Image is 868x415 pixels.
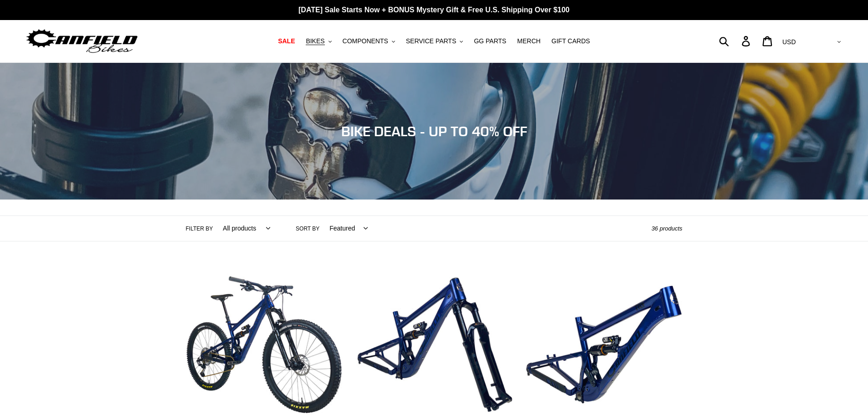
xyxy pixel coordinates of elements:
span: 36 products [652,225,683,232]
label: Sort by [296,225,319,233]
button: SERVICE PARTS [401,35,467,47]
button: BIKES [301,35,336,47]
a: SALE [273,35,299,47]
span: GG PARTS [474,37,506,45]
img: Canfield Bikes [25,27,139,56]
span: COMPONENTS [343,37,388,45]
span: BIKES [306,37,324,45]
span: MERCH [517,37,540,45]
span: SALE [278,37,295,45]
span: GIFT CARDS [551,37,590,45]
span: BIKE DEALS - UP TO 40% OFF [341,123,527,139]
a: GG PARTS [469,35,511,47]
a: MERCH [513,35,545,47]
button: COMPONENTS [338,35,400,47]
label: Filter by [186,225,213,233]
a: GIFT CARDS [547,35,595,47]
span: SERVICE PARTS [406,37,456,45]
input: Search [724,31,747,51]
